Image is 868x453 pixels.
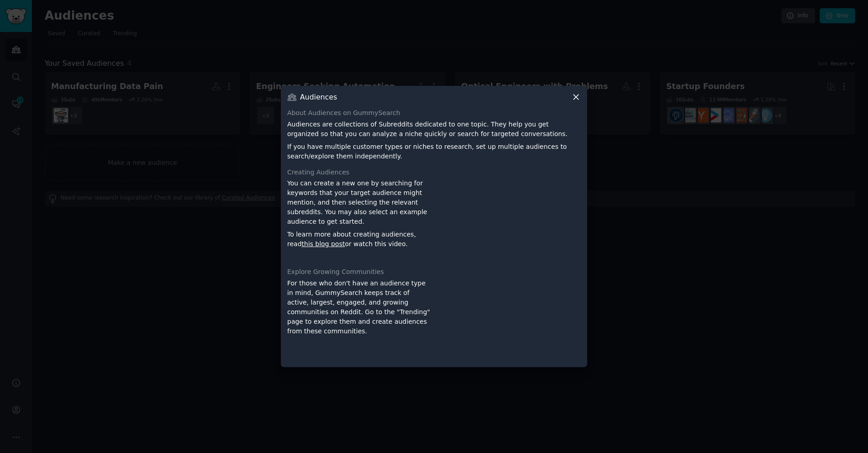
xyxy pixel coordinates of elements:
p: You can create a new one by searching for keywords that your target audience might mention, and t... [287,179,431,226]
p: To learn more about creating audiences, read or watch this video. [287,230,431,249]
div: Explore Growing Communities [287,267,581,277]
p: If you have multiple customer types or niches to research, set up multiple audiences to search/ex... [287,142,581,161]
div: About Audiences on GummySearch [287,108,581,118]
h3: Audiences [300,92,337,102]
iframe: YouTube video player [437,179,581,261]
div: Creating Audiences [287,168,581,177]
iframe: YouTube video player [437,279,581,361]
a: this blog post [302,240,345,248]
div: For those who don't have an audience type in mind, GummySearch keeps track of active, largest, en... [287,279,431,361]
p: Audiences are collections of Subreddits dedicated to one topic. They help you get organized so th... [287,120,581,139]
